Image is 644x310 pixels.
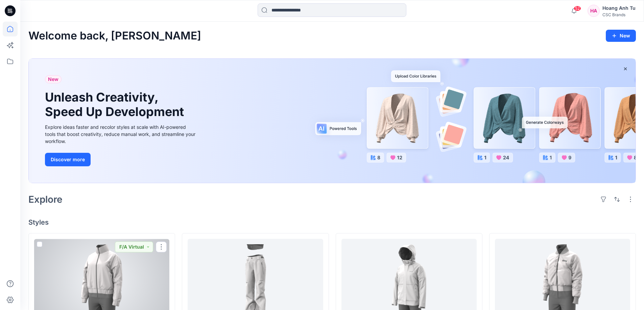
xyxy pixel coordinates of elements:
[602,4,636,12] div: Hoang Anh Tu
[606,30,636,42] button: New
[28,194,63,205] h2: Explore
[45,153,197,166] a: Discover more
[45,153,91,166] button: Discover more
[45,90,187,119] h1: Unleash Creativity, Speed Up Development
[45,123,197,145] div: Explore ideas faster and recolor styles at scale with AI-powered tools that boost creativity, red...
[602,12,636,17] div: CSC Brands
[574,6,581,11] span: 52
[588,5,600,17] div: HA
[28,30,201,42] h2: Welcome back, [PERSON_NAME]
[48,75,58,83] span: New
[28,218,636,226] h4: Styles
